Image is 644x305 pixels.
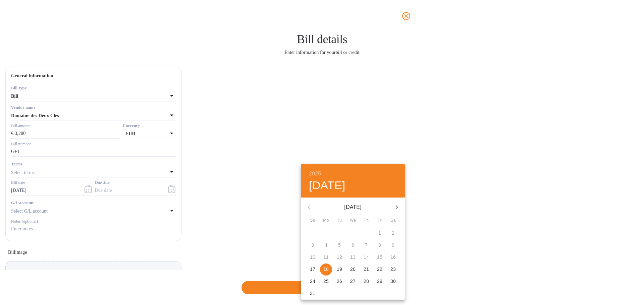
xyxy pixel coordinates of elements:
[337,278,342,285] p: 26
[374,276,386,288] button: 29
[317,203,389,211] p: [DATE]
[364,278,369,285] p: 28
[309,169,321,178] button: 2025
[333,263,345,276] button: 19
[333,217,345,224] span: Tu
[323,278,329,285] p: 25
[360,263,372,276] button: 21
[309,178,345,193] button: [DATE]
[307,288,319,300] button: 31
[347,263,359,276] button: 20
[347,276,359,288] button: 27
[307,276,319,288] button: 24
[310,290,315,297] p: 31
[387,217,399,224] span: Sa
[337,266,342,273] p: 19
[360,276,372,288] button: 28
[350,266,356,273] p: 20
[320,276,332,288] button: 25
[387,276,399,288] button: 30
[374,263,386,276] button: 22
[360,217,372,224] span: Th
[364,266,369,273] p: 21
[320,263,332,276] button: 18
[374,217,386,224] span: Fr
[333,276,345,288] button: 26
[307,263,319,276] button: 17
[390,266,396,273] p: 23
[377,266,382,273] p: 22
[377,278,382,285] p: 29
[320,217,332,224] span: Mo
[307,217,319,224] span: Su
[350,278,356,285] p: 27
[610,273,644,305] iframe: Chat Widget
[310,278,315,285] p: 24
[390,278,396,285] p: 30
[387,263,399,276] button: 23
[323,266,329,273] p: 18
[310,266,315,273] p: 17
[347,217,359,224] span: We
